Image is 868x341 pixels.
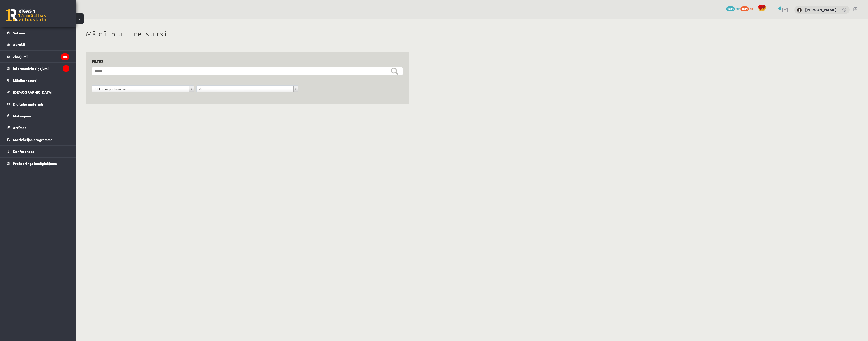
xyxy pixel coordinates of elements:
[750,6,753,10] span: xp
[7,122,69,134] a: Atzīmes
[7,158,69,169] a: Proktoringa izmēģinājums
[7,134,69,145] a: Motivācijas programma
[94,86,187,92] span: Jebkuram priekšmetam
[13,51,69,62] legend: Ziņojumi
[736,6,740,10] span: mP
[7,98,69,110] a: Digitālie materiāli
[13,161,57,166] span: Proktoringa izmēģinājums
[7,63,69,74] a: Informatīvie ziņojumi1
[63,65,69,72] i: 1
[7,146,69,157] a: Konferences
[13,149,34,154] span: Konferences
[13,78,37,83] span: Mācību resursi
[13,125,26,130] span: Atzīmes
[86,30,409,38] h1: Mācību resursi
[92,58,397,65] h3: Filtrs
[6,9,46,21] a: Rīgas 1. Tālmācības vidusskola
[61,53,69,60] i: 106
[92,86,194,92] a: Jebkuram priekšmetam
[7,110,69,122] a: Maksājumi
[199,86,291,92] span: Visi
[7,39,69,50] a: Aktuāli
[797,8,802,13] img: Karolīna Kalve
[13,42,25,47] span: Aktuāli
[13,110,69,122] legend: Maksājumi
[13,90,52,94] span: [DEMOGRAPHIC_DATA]
[13,31,26,35] span: Sākums
[726,6,735,11] span: 1483
[805,7,837,12] a: [PERSON_NAME]
[13,137,53,142] span: Motivācijas programma
[7,27,69,39] a: Sākums
[740,6,749,11] span: 1019
[7,86,69,98] a: [DEMOGRAPHIC_DATA]
[197,86,298,92] a: Visi
[726,6,740,10] a: 1483 mP
[740,6,755,10] a: 1019 xp
[7,51,69,62] a: Ziņojumi106
[13,102,43,106] span: Digitālie materiāli
[13,63,69,74] legend: Informatīvie ziņojumi
[7,74,69,86] a: Mācību resursi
